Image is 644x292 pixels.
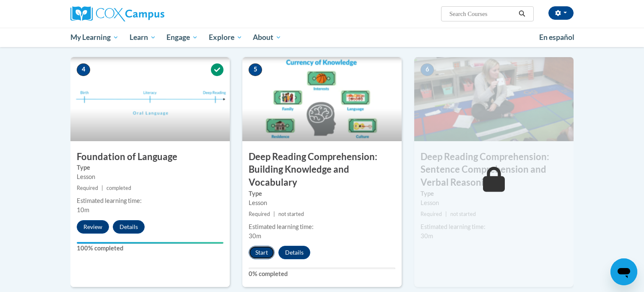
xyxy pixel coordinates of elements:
[77,63,90,76] span: 4
[610,258,637,285] iframe: Button to launch messaging window
[421,189,567,198] label: Type
[278,211,304,217] span: not started
[534,29,580,46] a: En español
[70,150,230,163] h3: Foundation of Language
[273,211,275,217] span: |
[516,9,528,19] button: Search
[209,32,242,42] span: Explore
[77,220,109,234] button: Review
[248,28,287,47] a: About
[124,28,161,47] a: Learn
[421,63,434,76] span: 6
[70,6,230,21] a: Cox Campus
[77,172,223,182] div: Lesson
[249,269,395,279] label: 0% completed
[77,196,223,205] div: Estimated learning time:
[249,246,275,259] button: Start
[242,150,402,189] h3: Deep Reading Comprehension: Building Knowledge and Vocabulary
[249,189,395,198] label: Type
[65,28,124,47] a: My Learning
[548,6,574,20] button: Account Settings
[70,6,164,21] img: Cox Campus
[58,28,586,47] div: Main menu
[421,222,567,231] div: Estimated learning time:
[77,185,98,191] span: Required
[249,211,270,217] span: Required
[249,222,395,231] div: Estimated learning time:
[539,33,574,42] span: En español
[242,57,402,141] img: Course Image
[249,198,395,208] div: Lesson
[70,57,230,141] img: Course Image
[77,242,223,244] div: Your progress
[106,185,131,191] span: completed
[113,220,145,234] button: Details
[249,232,261,239] span: 30m
[450,211,476,217] span: not started
[445,211,447,217] span: |
[101,185,103,191] span: |
[249,63,262,76] span: 5
[421,211,442,217] span: Required
[449,9,516,19] input: Search Courses
[253,32,281,42] span: About
[77,206,89,213] span: 10m
[421,232,433,239] span: 30m
[166,32,198,42] span: Engage
[414,150,574,189] h3: Deep Reading Comprehension: Sentence Comprehension and Verbal Reasoning
[414,57,574,141] img: Course Image
[70,32,119,42] span: My Learning
[161,28,203,47] a: Engage
[77,163,223,172] label: Type
[278,246,310,259] button: Details
[203,28,248,47] a: Explore
[130,32,156,42] span: Learn
[421,198,567,208] div: Lesson
[77,244,223,253] label: 100% completed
